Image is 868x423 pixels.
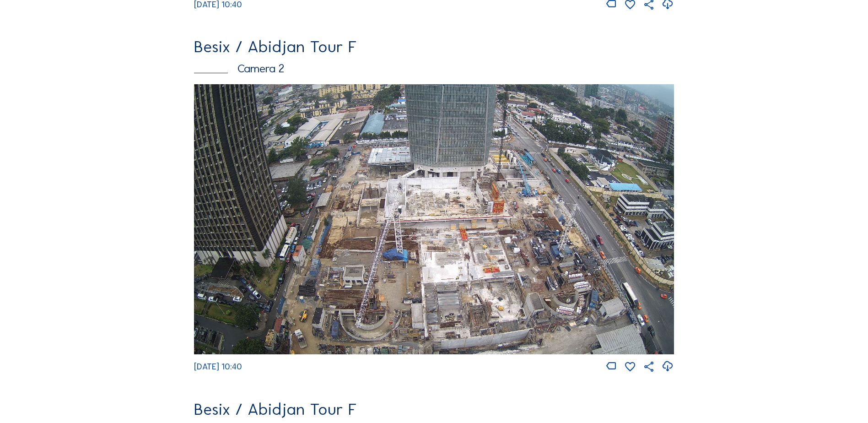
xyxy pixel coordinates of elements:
[194,401,674,418] div: Besix / Abidjan Tour F
[194,84,674,354] img: Image
[194,38,674,55] div: Besix / Abidjan Tour F
[194,362,242,372] span: [DATE] 10:40
[194,63,674,74] div: Camera 2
